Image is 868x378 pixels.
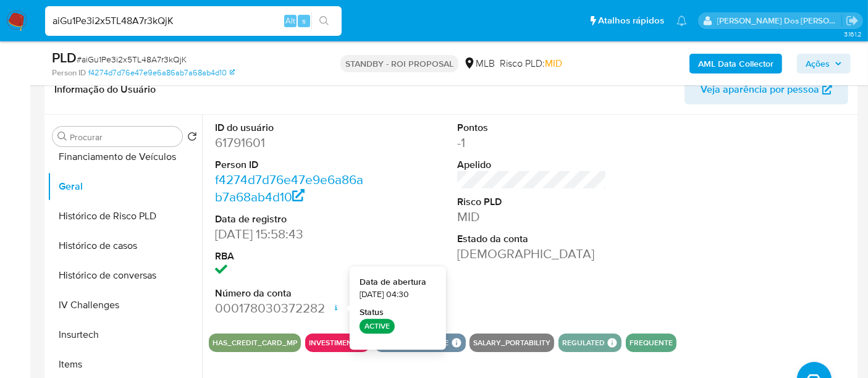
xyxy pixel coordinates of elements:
[685,75,848,104] button: Veja aparência por pessoa
[340,55,458,72] p: STANDBY - ROI PROPOSAL
[57,132,67,141] button: Procurar
[48,201,202,231] button: Histórico de Risco PLD
[48,320,202,350] button: Insurtech
[500,57,562,70] span: Risco PLD:
[285,15,295,27] span: Alt
[457,232,607,246] dt: Estado da conta
[215,287,364,300] dt: Número da conta
[215,121,364,135] dt: ID do usuário
[360,307,384,319] strong: Status
[360,319,395,334] p: ACTIVE
[52,67,86,78] b: Person ID
[48,261,202,290] button: Histórico de conversas
[457,121,607,135] dt: Pontos
[457,195,607,209] dt: Risco PLD
[463,57,495,70] div: MLB
[302,15,306,27] span: s
[311,12,337,30] button: search-icon
[797,54,851,73] button: Ações
[676,15,687,26] a: Notificações
[215,134,364,151] dd: 61791601
[48,290,202,320] button: IV Challenges
[70,132,177,143] input: Procurar
[689,54,782,73] button: AML Data Collector
[88,67,235,78] a: f4274d7d76e47e9e6a86ab7a68ab4d10
[45,13,342,29] input: Pesquise usuários ou casos...
[48,172,202,201] button: Geral
[457,134,607,151] dd: -1
[698,54,773,73] b: AML Data Collector
[360,288,409,301] span: [DATE] 04:30
[806,54,830,73] span: Ações
[48,142,202,172] button: Financiamento de Veículos
[215,158,364,172] dt: Person ID
[48,231,202,261] button: Histórico de casos
[846,14,859,27] a: Sair
[187,132,197,145] button: Retornar ao pedido padrão
[215,250,364,263] dt: RBA
[215,300,364,317] dd: 000178030372282
[54,83,156,96] h1: Informação do Usuário
[457,158,607,172] dt: Apelido
[77,53,187,65] span: # aiGu1Pe3i2x5TL48A7r3kQjK
[360,276,426,288] strong: Data de abertura
[457,208,607,225] dd: MID
[457,245,607,262] dd: [DEMOGRAPHIC_DATA]
[215,225,364,243] dd: [DATE] 15:58:43
[215,170,363,206] a: f4274d7d76e47e9e6a86ab7a68ab4d10
[717,15,842,27] p: renato.lopes@mercadopago.com.br
[701,75,819,104] span: Veja aparência por pessoa
[598,14,664,27] span: Atalhos rápidos
[52,48,77,67] b: PLD
[215,212,364,226] dt: Data de registro
[844,29,862,39] span: 3.161.2
[545,56,562,70] span: MID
